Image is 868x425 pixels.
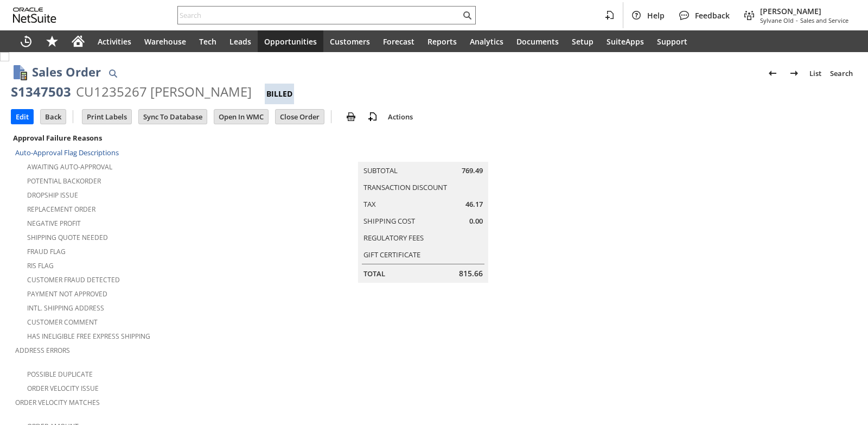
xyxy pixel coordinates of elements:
[27,247,66,256] a: Fraud Flag
[27,370,93,379] a: Possible Duplicate
[264,36,317,47] span: Opportunities
[13,30,39,52] a: Recent Records
[657,36,687,47] span: Support
[76,83,252,100] div: CU1235267 [PERSON_NAME]
[27,332,150,341] a: Has Ineligible Free Express Shipping
[106,67,119,80] img: Quick Find
[647,10,665,21] span: Help
[376,30,421,52] a: Forecast
[358,144,488,162] caption: Summary
[91,30,138,52] a: Activities
[138,30,193,52] a: Warehouse
[366,110,379,123] img: add-record.svg
[15,148,119,157] a: Auto-Approval Flag Descriptions
[461,9,474,22] svg: Search
[462,166,483,176] span: 769.49
[72,35,85,48] svg: Home
[650,30,694,52] a: Support
[27,289,107,299] a: Payment not approved
[199,36,216,47] span: Tech
[465,199,483,210] span: 46.17
[572,36,593,47] span: Setup
[766,67,779,80] img: Previous
[427,36,457,47] span: Reports
[258,30,323,52] a: Opportunities
[229,36,251,47] span: Leads
[27,303,104,313] a: Intl. Shipping Address
[193,30,223,52] a: Tech
[27,261,54,270] a: RIS flag
[178,9,461,22] input: Search
[760,16,794,24] span: Sylvane Old
[214,110,268,124] input: Open In WMC
[516,36,559,47] span: Documents
[826,65,857,82] a: Search
[363,166,398,175] a: Subtotal
[565,30,600,52] a: Setup
[265,84,294,104] div: Billed
[384,112,417,122] a: Actions
[11,83,71,100] div: S1347503
[276,110,324,124] input: Close Order
[760,6,848,16] span: [PERSON_NAME]
[470,36,503,47] span: Analytics
[13,8,56,23] svg: logo
[463,30,510,52] a: Analytics
[788,67,801,80] img: Next
[27,176,101,186] a: Potential Backorder
[82,110,131,124] input: Print Labels
[459,268,483,279] span: 815.66
[144,36,186,47] span: Warehouse
[363,269,385,278] a: Total
[27,191,78,200] a: Dropship Issue
[421,30,463,52] a: Reports
[800,16,848,24] span: Sales and Service
[27,318,98,327] a: Customer Comment
[32,63,101,81] h1: Sales Order
[330,36,370,47] span: Customers
[139,110,207,124] input: Sync To Database
[11,131,289,145] div: Approval Failure Reasons
[46,35,59,48] svg: Shortcuts
[27,162,112,172] a: Awaiting Auto-Approval
[27,275,120,284] a: Customer Fraud Detected
[363,250,420,259] a: Gift Certificate
[65,30,91,52] a: Home
[796,16,798,24] span: -
[363,182,447,192] a: Transaction Discount
[695,10,730,21] span: Feedback
[20,35,33,48] svg: Recent Records
[15,398,100,407] a: Order Velocity Matches
[27,205,95,214] a: Replacement Order
[27,233,108,242] a: Shipping Quote Needed
[27,384,99,393] a: Order Velocity Issue
[363,216,415,226] a: Shipping Cost
[27,219,81,228] a: Negative Profit
[510,30,565,52] a: Documents
[363,199,376,209] a: Tax
[39,30,65,52] div: Shortcuts
[469,216,483,226] span: 0.00
[223,30,258,52] a: Leads
[363,233,424,243] a: Regulatory Fees
[805,65,826,82] a: List
[600,30,650,52] a: SuiteApps
[344,110,358,123] img: print.svg
[15,346,70,355] a: Address Errors
[11,110,33,124] input: Edit
[41,110,66,124] input: Back
[98,36,131,47] span: Activities
[383,36,414,47] span: Forecast
[607,36,644,47] span: SuiteApps
[323,30,376,52] a: Customers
